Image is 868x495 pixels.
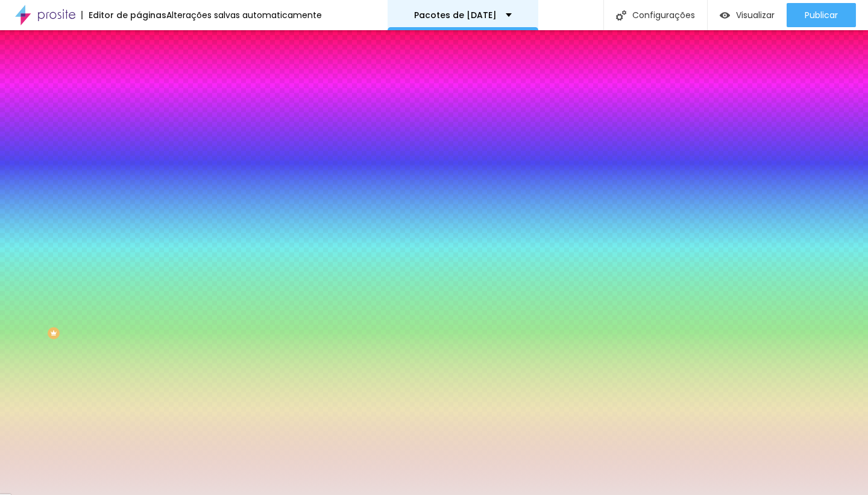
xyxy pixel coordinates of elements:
[787,3,856,27] button: Publicar
[166,11,322,19] div: Alterações salvas automaticamente
[708,3,787,27] button: Visualizar
[736,10,775,20] span: Visualizar
[720,10,730,21] img: view-1.svg
[805,10,838,20] span: Publicar
[81,11,166,19] div: Editor de páginas
[616,10,626,21] img: Icone
[414,11,497,19] p: Pacotes de [DATE]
